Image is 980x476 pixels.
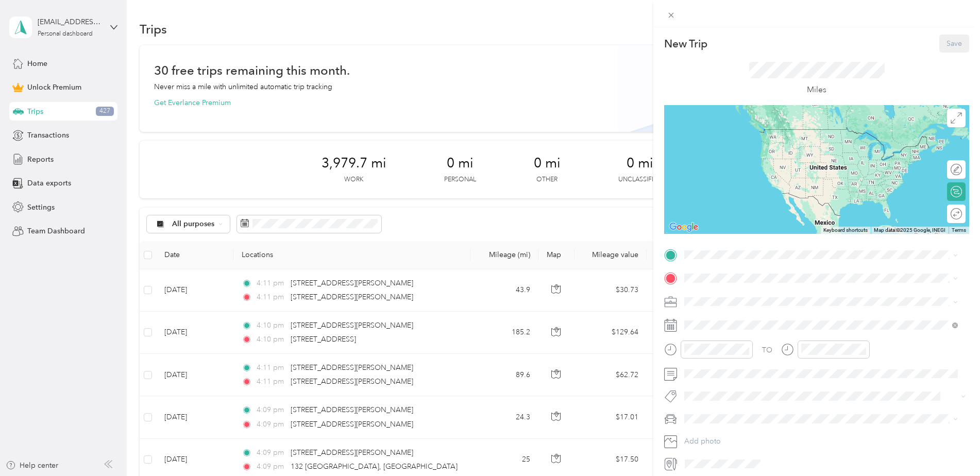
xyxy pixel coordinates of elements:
img: Google [667,220,701,234]
button: Keyboard shortcuts [823,227,868,234]
iframe: Everlance-gr Chat Button Frame [922,418,980,476]
span: Map data ©2025 Google, INEGI [874,227,945,233]
a: Open this area in Google Maps (opens a new window) [667,220,701,234]
div: TO [762,345,772,355]
p: Miles [807,83,826,96]
button: Add photo [681,434,969,449]
p: New Trip [664,37,707,51]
